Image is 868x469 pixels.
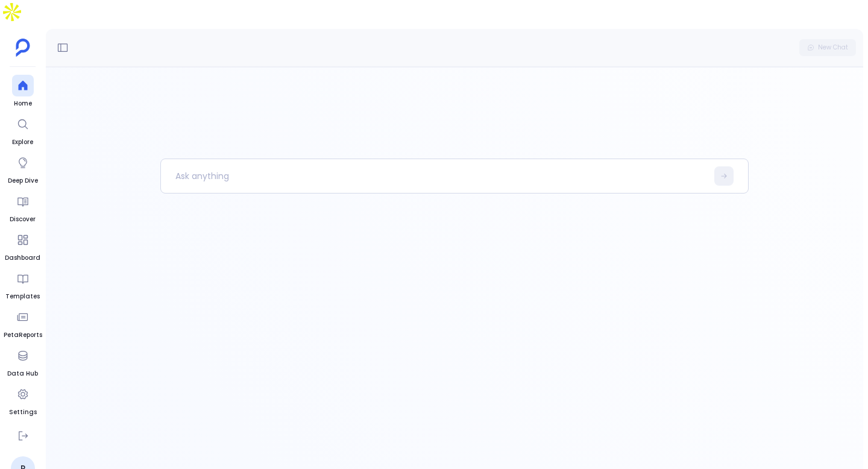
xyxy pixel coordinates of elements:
img: petavue logo [16,39,30,57]
span: Settings [9,408,37,417]
a: Deep Dive [8,152,38,186]
a: Settings [9,383,37,417]
span: Templates [5,292,40,301]
a: Templates [5,268,40,301]
a: Discover [10,190,36,224]
a: Home [12,75,34,109]
a: PetaReports [4,306,42,340]
a: Dashboard [5,229,40,263]
span: Explore [12,137,34,147]
span: Home [12,99,34,109]
a: Data Hub [7,345,38,379]
a: Explore [12,113,34,147]
span: Dashboard [5,253,40,263]
span: Discover [10,215,36,224]
span: Data Hub [7,369,38,379]
span: Deep Dive [8,176,38,186]
span: PetaReports [4,330,42,340]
